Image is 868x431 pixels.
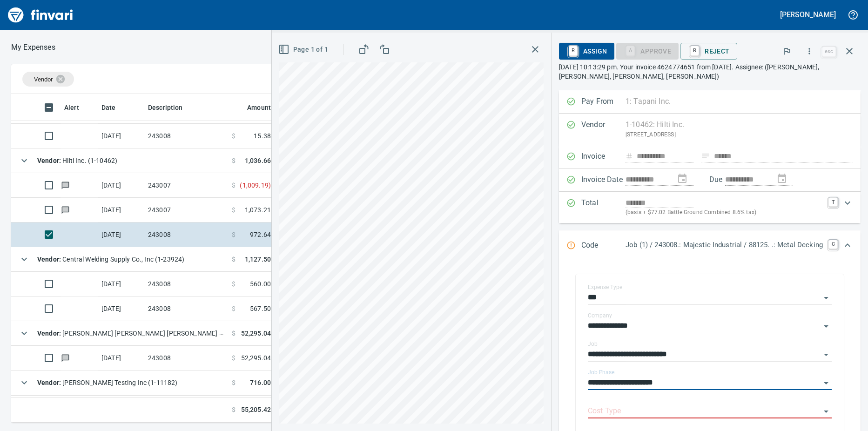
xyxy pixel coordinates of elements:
strong: Vendor : [37,330,62,337]
nav: breadcrumb [11,42,55,53]
span: 1,127.50 [245,255,271,264]
span: $ [232,329,236,338]
a: T [828,197,838,207]
span: 1,073.21 [245,205,271,215]
td: 243007 [144,173,228,198]
button: Open [820,291,833,304]
a: C [828,240,838,249]
a: R [690,46,699,56]
span: [PERSON_NAME] [PERSON_NAME] [PERSON_NAME] + Rigging (1-10699) [37,329,277,337]
span: Alert [64,102,91,113]
span: ( 1,009.19 ) [240,181,271,190]
span: Has messages [61,355,70,361]
span: 52,295.04 [241,353,271,363]
span: 52,295.04 [241,329,271,338]
td: 243008 [144,296,228,321]
td: 243007 [144,198,228,222]
span: Has messages [61,182,70,188]
button: RAssign [559,43,614,60]
p: My Expenses [11,42,55,53]
button: Open [820,320,833,333]
span: $ [232,205,236,215]
td: 243008 [144,346,228,370]
p: [DATE] 10:13:29 pm. Your invoice 4624774651 from [DATE]. Assignee: ([PERSON_NAME], [PERSON_NAME],... [559,62,861,81]
td: [DATE] [98,396,144,420]
span: $ [232,405,236,415]
span: Has messages [61,207,70,213]
td: 243008 [144,222,228,247]
span: 972.64 [250,230,271,239]
td: [DATE] [98,222,144,247]
td: [DATE] [98,346,144,370]
button: Open [820,348,833,361]
span: Amount [235,102,271,113]
td: [DATE] [98,173,144,198]
span: $ [232,230,236,239]
h5: [PERSON_NAME] [780,10,836,20]
span: $ [232,255,236,264]
span: 55,205.42 [241,405,271,415]
button: Flag [777,41,797,61]
div: Vendor [22,72,74,87]
span: Close invoice [820,40,861,62]
span: Vendor [34,76,53,83]
button: RReject [680,43,737,60]
img: Finvari [6,4,75,26]
button: Page 1 of 1 [276,41,332,58]
span: Amount [247,102,271,113]
span: Date [101,102,116,113]
span: $ [232,131,236,141]
span: $ [232,304,236,313]
span: Hilti Inc. (1-10462) [37,157,117,164]
span: $ [232,378,236,387]
span: Page 1 of 1 [280,44,328,55]
a: esc [822,47,836,57]
span: Description [148,102,195,113]
p: Code [581,240,626,252]
span: $ [232,279,236,289]
strong: Vendor : [37,379,62,386]
button: Open [820,405,833,418]
td: [DATE] [98,198,144,222]
span: 560.00 [250,279,271,289]
span: Assign [566,43,607,59]
label: Company [588,313,612,318]
label: Job [588,341,598,347]
span: Reject [688,43,729,59]
td: [DATE] [98,124,144,148]
p: (basis + $77.02 Battle Ground Combined 8.6% tax) [626,208,823,217]
button: [PERSON_NAME] [778,7,838,22]
div: Expand [559,192,861,223]
span: [PERSON_NAME] Testing Inc (1-11182) [37,379,177,386]
td: [DATE] [98,296,144,321]
a: R [569,46,578,56]
div: Cost Type required [616,47,679,54]
td: 243008 [144,124,228,148]
td: [DATE] [98,272,144,296]
button: Open [820,377,833,390]
span: Date [101,102,128,113]
span: Alert [64,102,79,113]
span: 567.50 [250,304,271,313]
span: 1,036.66 [245,156,271,165]
strong: Vendor : [37,157,62,164]
button: More [799,41,820,61]
p: Job (1) / 243008.: Majestic Industrial / 88125. .: Metal Decking [626,240,823,250]
span: $ [232,353,236,363]
span: 716.00 [250,378,271,387]
td: 243008 [144,272,228,296]
p: Total [581,197,626,217]
span: $ [232,156,236,165]
label: Expense Type [588,284,622,290]
span: Central Welding Supply Co., Inc (1-23924) [37,256,184,263]
label: Job Phase [588,370,614,375]
span: Description [148,102,183,113]
span: 15.38 [254,131,271,141]
span: $ [232,181,236,190]
strong: Vendor : [37,256,62,263]
div: Expand [559,230,861,261]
